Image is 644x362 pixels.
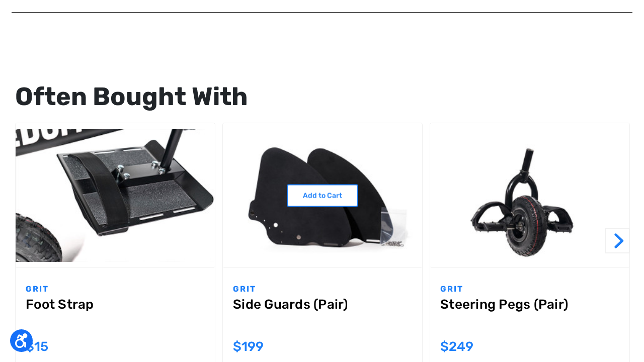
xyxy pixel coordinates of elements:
[233,283,412,295] p: GRIT
[26,339,48,354] span: $15
[440,297,619,333] a: Steering Pegs (Pair),$249.00
[16,123,215,267] a: Foot Strap,$15.00
[287,184,358,207] a: Add to Cart
[26,283,205,295] p: GRIT
[223,129,422,262] img: GRIT Side Guards: pair of side guards and hardware to attach to GRIT Freedom Chair, to protect cl...
[15,83,629,111] div: Often Bought With
[233,339,264,354] span: $199
[16,129,215,262] img: GRIT Foot Strap: velcro strap shown looped through slots on footplate of GRIT Freedom Chair to ke...
[440,283,619,295] p: GRIT
[430,123,629,267] a: Steering Pegs (Pair),$249.00
[430,129,629,262] img: GRIT Steering Pegs: pair of foot rests attached to front mountainboard caster wheel of GRIT Freed...
[440,339,473,354] span: $249
[233,297,412,333] a: Side Guards (Pair),$199.00
[605,228,630,253] button: Go to slide 2 of 2
[26,297,205,333] a: Foot Strap,$15.00
[15,228,40,253] button: Go to slide 2 of 2
[223,123,422,267] a: Side Guards (Pair),$199.00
